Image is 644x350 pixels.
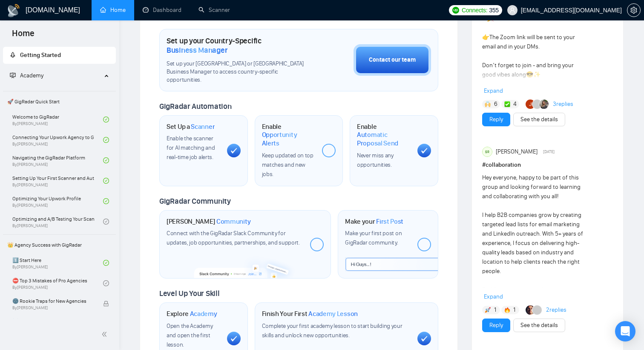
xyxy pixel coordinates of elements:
[103,137,109,143] span: check-circle
[485,307,491,313] img: 🚀
[167,310,217,318] h1: Explore
[509,7,515,13] span: user
[167,60,311,84] span: Set up your [GEOGRAPHIC_DATA] or [GEOGRAPHIC_DATA] Business Manager to access country-specific op...
[482,34,489,41] span: 👉
[198,6,230,14] a: searchScanner
[627,7,640,14] span: setting
[452,7,459,14] img: upwork-logo.png
[482,319,510,332] button: Reply
[513,113,565,126] button: See the details
[462,6,487,15] span: Connects:
[484,293,503,300] span: Expand
[482,160,613,170] h1: # collaboration
[4,236,115,253] span: 👑 Agency Success with GigRadar
[12,297,94,305] span: 🌚 Rookie Traps for New Agencies
[100,6,126,14] a: homeHome
[262,131,316,147] span: Opportunity Alerts
[159,102,231,111] span: GigRadar Automation
[262,322,402,339] span: Complete your first academy lesson to start building your skills and unlock new opportunities.
[10,72,43,79] span: Academy
[482,113,510,126] button: Reply
[308,310,358,318] span: Academy Lesson
[103,178,109,184] span: check-circle
[20,51,61,59] span: Getting Started
[345,217,403,226] h1: Make your
[194,254,296,279] img: slackcommunity-bg.png
[20,72,43,79] span: Academy
[12,171,103,190] a: Setting Up Your First Scanner and Auto-BidderBy[PERSON_NAME]
[3,47,116,64] li: Getting Started
[526,100,535,109] img: JM
[345,230,402,246] span: Make your first post on GigRadar community.
[513,100,517,108] span: 4
[494,306,496,314] span: 1
[553,100,573,108] a: 3replies
[12,212,103,231] a: Optimizing and A/B Testing Your Scanner for Better ResultsBy[PERSON_NAME]
[190,310,217,318] span: Academy
[262,310,358,318] h1: Finish Your First
[4,93,115,110] span: 🚀 GigRadar Quick Start
[504,307,510,313] img: 🔥
[483,147,492,157] div: SR
[167,122,215,131] h1: Set Up a
[12,317,94,326] span: ☠️ Fatal Traps for Solo Freelancers
[539,100,549,109] img: Korlan
[513,319,565,332] button: See the details
[489,321,503,330] a: Reply
[10,72,16,78] span: fund-projection-screen
[216,217,251,226] span: Community
[12,274,103,293] a: ⛔ Top 3 Mistakes of Pro AgenciesBy[PERSON_NAME]
[12,253,103,272] a: 1️⃣ Start HereBy[PERSON_NAME]
[615,321,635,341] div: Open Intercom Messenger
[5,27,41,45] span: Home
[103,198,109,204] span: check-circle
[513,306,515,314] span: 1
[494,100,497,108] span: 6
[167,217,251,226] h1: [PERSON_NAME]
[262,152,313,178] span: Keep updated on top matches and new jobs.
[12,305,94,310] span: By [PERSON_NAME]
[354,44,431,76] button: Contact our team
[103,157,109,163] span: check-circle
[357,122,411,148] h1: Enable
[159,289,219,298] span: Level Up Your Skill
[103,260,109,266] span: check-circle
[103,117,109,122] span: check-circle
[103,280,109,286] span: check-circle
[12,110,103,129] a: Welcome to GigRadarBy[PERSON_NAME]
[484,87,503,94] span: Expand
[357,131,411,147] span: Automatic Proposal Send
[167,36,311,55] h1: Set up your Country-Specific
[627,3,641,17] button: setting
[12,192,103,211] a: Optimizing Your Upwork ProfileBy[PERSON_NAME]
[101,330,110,339] span: double-left
[357,152,394,168] span: Never miss any opportunities.
[167,322,213,348] span: Open the Academy and open the first lesson.
[7,4,20,17] img: logo
[533,71,540,78] span: ✨
[159,196,231,206] span: GigRadar Community
[12,151,103,170] a: Navigating the GigRadar PlatformBy[PERSON_NAME]
[546,306,566,314] a: 2replies
[526,71,533,78] span: 😎
[627,7,641,14] a: setting
[103,219,109,225] span: check-circle
[496,147,538,157] span: [PERSON_NAME]
[485,101,491,107] img: 🙌
[167,46,227,55] span: Business Manager
[504,101,510,107] img: ✅
[103,301,109,307] span: lock
[376,217,403,226] span: First Post
[12,131,103,149] a: Connecting Your Upwork Agency to GigRadarBy[PERSON_NAME]
[520,115,558,124] a: See the details
[167,135,215,161] span: Enable the scanner for AI matching and real-time job alerts.
[167,230,300,246] span: Connect with the GigRadar Slack Community for updates, job opportunities, partnerships, and support.
[10,52,16,58] span: rocket
[262,122,316,148] h1: Enable
[191,122,215,131] span: Scanner
[143,6,181,14] a: dashboardDashboard
[369,55,416,65] div: Contact our team
[489,115,503,124] a: Reply
[543,148,555,156] span: [DATE]
[489,6,498,15] span: 355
